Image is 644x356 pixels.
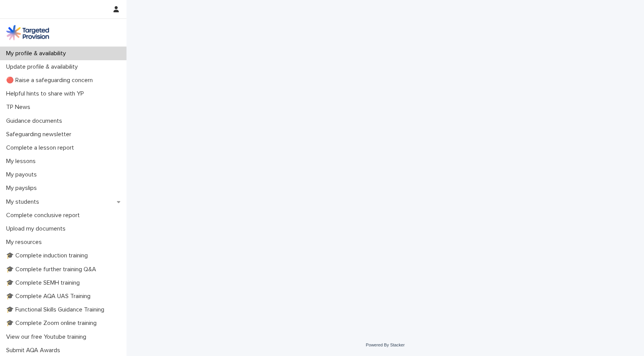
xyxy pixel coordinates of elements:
p: TP News [3,104,36,111]
p: My profile & availability [3,50,72,57]
a: Powered By Stacker [366,343,404,347]
p: Submit AQA Awards [3,347,66,354]
p: Complete conclusive report [3,212,86,219]
p: My payouts [3,171,43,178]
p: 🔴 Raise a safeguarding concern [3,77,99,84]
p: My students [3,198,45,206]
p: My lessons [3,158,42,165]
p: Helpful hints to share with YP [3,90,90,97]
p: My resources [3,239,48,246]
p: Safeguarding newsletter [3,131,77,138]
p: 🎓 Complete induction training [3,252,94,259]
p: Upload my documents [3,225,72,232]
p: Update profile & availability [3,63,84,71]
p: Guidance documents [3,117,68,125]
p: 🎓 Complete AQA UAS Training [3,293,97,300]
p: My payslips [3,185,43,192]
p: 🎓 Functional Skills Guidance Training [3,306,110,313]
p: 🎓 Complete SEMH training [3,279,86,287]
p: Complete a lesson report [3,144,80,152]
img: M5nRWzHhSzIhMunXDL62 [6,25,49,40]
p: 🎓 Complete further training Q&A [3,266,102,273]
p: 🎓 Complete Zoom online training [3,320,103,327]
p: View our free Youtube training [3,333,92,341]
